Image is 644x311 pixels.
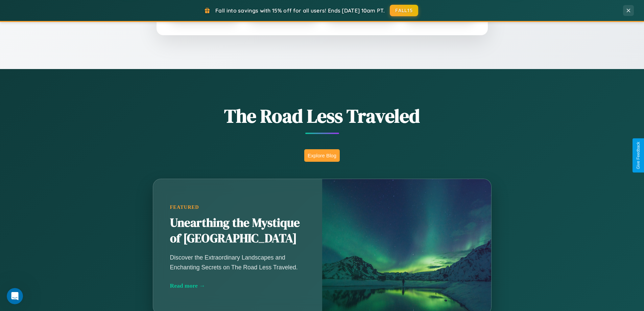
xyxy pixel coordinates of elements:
button: Explore Blog [304,149,340,162]
div: Give Feedback [636,142,641,169]
h2: Unearthing the Mystique of [GEOGRAPHIC_DATA] [170,215,305,246]
h1: The Road Less Traveled [119,103,525,129]
div: Featured [170,204,305,210]
iframe: Intercom live chat [7,288,23,304]
p: Discover the Extraordinary Landscapes and Enchanting Secrets on The Road Less Traveled. [170,253,305,272]
div: Read more → [170,282,305,289]
button: FALL15 [390,5,418,16]
span: Fall into savings with 15% off for all users! Ends [DATE] 10am PT. [215,7,385,14]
